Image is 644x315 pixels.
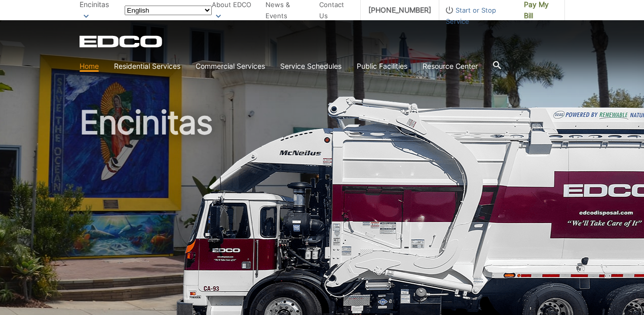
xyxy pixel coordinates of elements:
a: Resource Center [423,61,478,72]
a: Home [80,61,99,72]
a: Residential Services [114,61,180,72]
a: Public Facilities [357,61,407,72]
select: Select a language [125,6,212,15]
a: Service Schedules [280,61,342,72]
a: Commercial Services [196,61,265,72]
a: EDCD logo. Return to the homepage. [80,35,164,48]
